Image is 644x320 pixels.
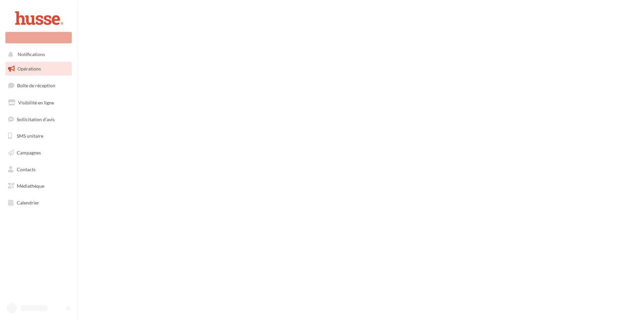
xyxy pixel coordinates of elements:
[4,112,73,127] a: Sollicitation d'avis
[4,146,73,160] a: Campagnes
[17,116,55,122] span: Sollicitation d'avis
[17,167,36,172] span: Contacts
[4,96,73,110] a: Visibilité en ligne
[4,129,73,143] a: SMS unitaire
[18,100,54,105] span: Visibilité en ligne
[17,150,41,155] span: Campagnes
[5,32,72,43] div: Nouvelle campagne
[17,83,55,88] span: Boîte de réception
[18,52,45,57] span: Notifications
[4,163,73,177] a: Contacts
[4,78,73,93] a: Boîte de réception
[17,133,43,139] span: SMS unitaire
[4,196,73,210] a: Calendrier
[17,200,39,205] span: Calendrier
[4,62,73,76] a: Opérations
[17,183,44,189] span: Médiathèque
[17,66,41,72] span: Opérations
[4,179,73,193] a: Médiathèque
